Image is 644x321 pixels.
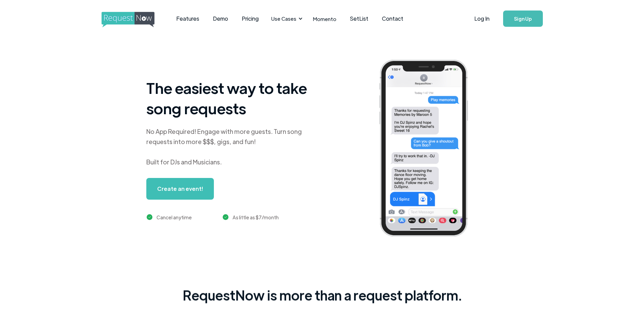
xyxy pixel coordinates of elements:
a: Log In [467,7,496,31]
a: Momento [306,9,343,29]
img: green checkmark [223,214,228,220]
img: iphone screenshot [371,55,486,244]
div: Cancel anytime [157,213,192,221]
a: home [102,12,152,25]
a: Demo [206,8,235,29]
h1: The easiest way to take song requests [146,78,316,118]
div: Use Cases [267,8,305,29]
img: green checkmark [147,214,152,220]
a: Contact [375,8,410,29]
a: Features [169,8,206,29]
div: Use Cases [271,15,296,22]
div: As little as $7/month [233,213,279,221]
a: Sign Up [503,11,543,27]
div: No App Required! Engage with more guests. Turn song requests into more $$$, gigs, and fun! Built ... [146,126,316,167]
a: SetList [343,8,375,29]
a: Create an event! [146,178,214,200]
img: requestnow logo [102,12,167,27]
a: Pricing [235,8,265,29]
